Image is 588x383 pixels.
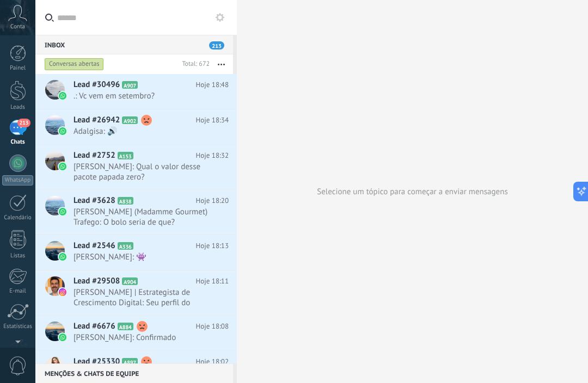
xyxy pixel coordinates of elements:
[122,358,138,366] span: A897
[35,235,237,270] a: Lead #2546 A336 Hoje 18:13 [PERSON_NAME]: 👾
[35,109,237,144] a: Lead #26942 A902 Hoje 18:34 Adalgisa: 🔊
[209,41,224,50] span: 213
[2,288,34,295] div: E-mail
[2,252,34,260] div: Listas
[73,207,208,227] span: [PERSON_NAME] (Madamme Gourmet) Trafego: O bolo seria de que?
[59,127,66,135] img: waba.svg
[73,332,208,343] span: [PERSON_NAME]: Confirmado
[73,321,115,332] span: Lead #6676
[59,163,66,170] img: waba.svg
[2,323,34,330] div: Estatísticas
[196,356,229,367] span: Hoje 18:02
[2,65,34,72] div: Painel
[73,287,208,308] span: [PERSON_NAME] | Estrategista de Crescimento Digital: Seu perfil do Instagram e me chamou muita at...
[122,277,138,285] span: A904
[118,242,133,250] span: A336
[2,104,34,111] div: Leads
[59,333,66,341] img: waba.svg
[73,150,115,161] span: Lead #2752
[17,119,30,127] span: 213
[210,54,233,74] button: Mais
[122,116,138,124] span: A902
[73,240,115,251] span: Lead #2546
[59,288,66,296] img: instagram.svg
[177,59,210,70] div: Total: 672
[196,79,229,90] span: Hoje 18:48
[73,126,208,137] span: Adalgisa: 🔊
[118,152,133,159] span: A153
[73,252,208,262] span: [PERSON_NAME]: 👾
[73,115,120,126] span: Lead #26942
[35,190,237,234] a: Lead #3628 A838 Hoje 18:20 [PERSON_NAME] (Madamme Gourmet) Trafego: O bolo seria de que?
[35,145,237,189] a: Lead #2752 A153 Hoje 18:32 [PERSON_NAME]: Qual o valor desse pacote papada zero?
[59,92,66,100] img: waba.svg
[35,270,237,315] a: Lead #29508 A904 Hoje 18:11 [PERSON_NAME] | Estrategista de Crescimento Digital: Seu perfil do In...
[73,276,120,287] span: Lead #29508
[2,214,34,221] div: Calendário
[118,323,133,330] span: A884
[10,23,25,30] span: Conta
[59,253,66,261] img: waba.svg
[73,356,120,367] span: Lead #25330
[73,162,208,182] span: [PERSON_NAME]: Qual o valor desse pacote papada zero?
[196,195,229,206] span: Hoje 18:20
[2,139,34,146] div: Chats
[35,74,237,109] a: Lead #30496 A907 Hoje 18:48 .: Vc vem em setembro?
[73,91,208,101] span: .: Vc vem em setembro?
[73,79,120,90] span: Lead #30496
[35,35,233,54] div: Inbox
[59,208,66,215] img: waba.svg
[118,197,133,205] span: A838
[73,195,115,206] span: Lead #3628
[196,150,229,161] span: Hoje 18:32
[35,316,237,350] a: Lead #6676 A884 Hoje 18:08 [PERSON_NAME]: Confirmado
[196,276,229,287] span: Hoje 18:11
[122,81,138,89] span: A907
[2,175,33,186] div: WhatsApp
[196,321,229,332] span: Hoje 18:08
[35,363,233,383] div: Menções & Chats de equipe
[196,240,229,251] span: Hoje 18:13
[45,58,104,71] div: Conversas abertas
[196,115,229,126] span: Hoje 18:34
